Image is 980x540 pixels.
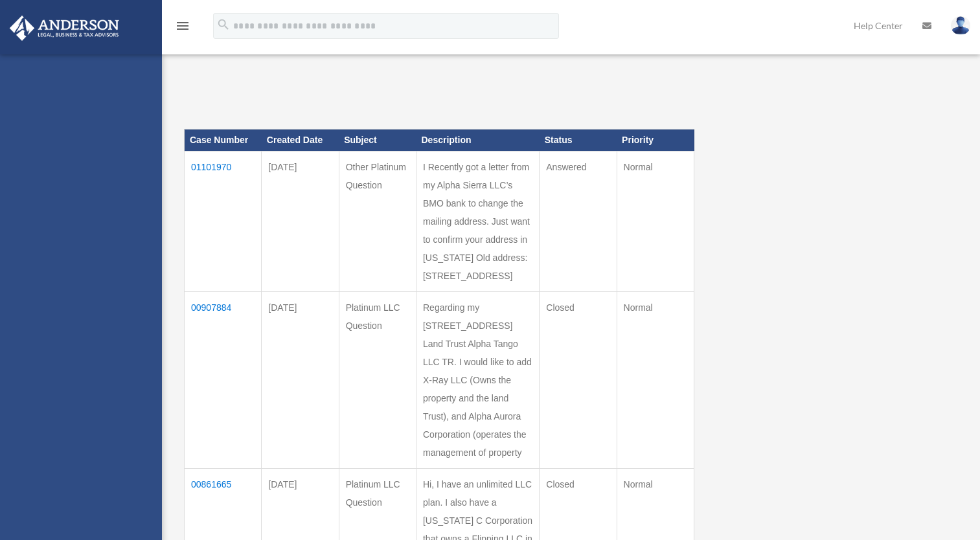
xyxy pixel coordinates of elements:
img: User Pic [951,16,970,35]
th: Priority [617,129,694,152]
td: 00907884 [185,291,262,468]
td: I Recently got a letter from my Alpha Sierra LLC’s BMO bank to change the mailing address. Just w... [416,151,539,291]
td: Platinum LLC Question [339,291,416,468]
td: Answered [540,151,617,291]
th: Status [540,129,617,152]
th: Case Number [185,129,262,152]
td: Normal [617,151,694,291]
td: 01101970 [185,151,262,291]
a: menu [175,23,190,34]
img: Anderson Advisors Platinum Portal [6,16,123,41]
th: Subject [339,129,416,152]
i: menu [175,18,190,34]
th: Created Date [262,129,339,152]
td: Closed [540,291,617,468]
td: Normal [617,291,694,468]
td: Other Platinum Question [339,151,416,291]
td: [DATE] [262,151,339,291]
td: [DATE] [262,291,339,468]
i: search [216,17,231,32]
th: Description [416,129,539,152]
td: Regarding my [STREET_ADDRESS] Land Trust Alpha Tango LLC TR. I would like to add X-Ray LLC (Owns ... [416,291,539,468]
